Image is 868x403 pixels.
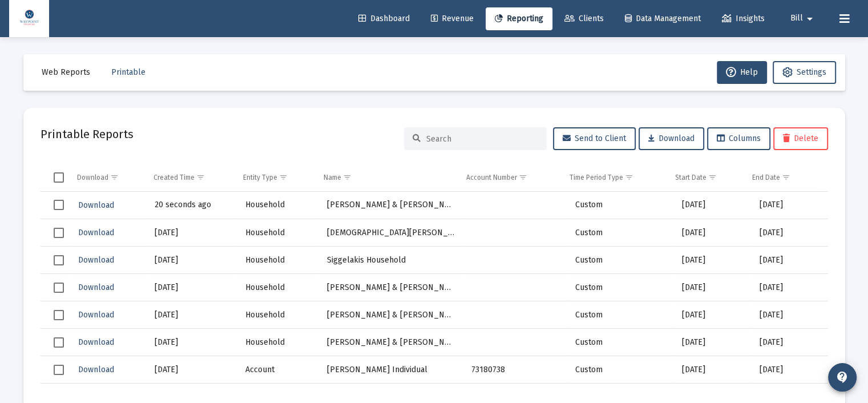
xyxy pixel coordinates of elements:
td: [DATE] [752,329,827,356]
td: Household [237,192,318,219]
td: [PERSON_NAME] & [PERSON_NAME] & [PERSON_NAME] Household [319,301,463,329]
div: Select row [54,228,64,238]
span: Download [78,228,114,237]
span: Show filter options for column 'Created Time' [196,173,205,182]
td: Column Entity Type [235,164,316,191]
button: Printable [102,61,155,84]
td: Custom [567,329,674,356]
td: [DATE] [674,329,752,356]
span: Show filter options for column 'End Date' [782,173,790,182]
td: [DATE] [674,301,752,329]
span: Show filter options for column 'Download' [110,173,119,182]
span: Printable [111,67,146,77]
td: [PERSON_NAME] Individual [319,356,463,384]
span: Download [78,337,114,347]
td: [DATE] [147,219,237,247]
td: Household [237,329,318,356]
span: Download [648,134,695,143]
a: Data Management [616,7,710,30]
td: [DATE] [674,219,752,247]
div: Download [77,173,108,182]
td: [DATE] [752,219,827,247]
div: Select all [54,172,64,183]
td: Column Download [69,164,146,191]
td: [PERSON_NAME] & [PERSON_NAME] [319,192,463,219]
span: Settings [797,67,826,77]
td: [PERSON_NAME] & [PERSON_NAME] & [PERSON_NAME] Household [319,274,463,301]
td: [DEMOGRAPHIC_DATA][PERSON_NAME] [319,219,463,247]
div: Select row [54,337,64,348]
td: [DATE] [674,247,752,274]
span: Download [78,365,114,374]
td: Column Start Date [667,164,744,191]
td: Siggelakis Household [319,247,463,274]
td: [DATE] [674,274,752,301]
td: Household [237,274,318,301]
a: Insights [713,7,774,30]
input: Search [426,134,538,144]
span: Send to Client [563,134,626,143]
div: End Date [752,173,780,182]
button: Download [77,224,115,241]
button: Download [77,361,115,378]
td: Custom [567,247,674,274]
div: Select row [54,283,64,293]
a: Revenue [422,7,483,30]
span: Show filter options for column 'Start Date' [708,173,717,182]
span: Show filter options for column 'Name' [343,173,352,182]
span: Download [78,200,114,210]
td: Custom [567,301,674,329]
span: Data Management [625,14,701,23]
a: Clients [555,7,613,30]
span: Show filter options for column 'Time Period Type' [625,173,633,182]
td: Column Account Number [458,164,562,191]
a: Reporting [486,7,552,30]
button: Download [77,197,115,213]
div: Created Time [154,173,195,182]
td: Custom [567,219,674,247]
img: Dashboard [18,7,41,30]
td: 73180738 [463,356,567,384]
span: Reporting [495,14,543,23]
button: Send to Client [553,127,636,150]
td: [DATE] [147,274,237,301]
td: [DATE] [674,192,752,219]
div: Entity Type [243,173,277,182]
button: Download [77,307,115,323]
td: [DATE] [752,192,827,219]
td: Custom [567,274,674,301]
button: Help [717,61,767,84]
button: Columns [707,127,770,150]
span: Help [726,67,758,77]
span: Download [78,283,114,292]
div: Select row [54,310,64,320]
span: Bill [790,14,803,23]
td: [PERSON_NAME] & [PERSON_NAME] [319,329,463,356]
span: Show filter options for column 'Entity Type' [279,173,288,182]
span: Columns [717,134,761,143]
button: Download [639,127,704,150]
span: Delete [783,134,818,143]
a: Dashboard [349,7,419,30]
div: Data grid [41,164,828,392]
div: Select row [54,365,64,375]
h2: Printable Reports [41,125,134,143]
button: Download [77,279,115,296]
div: Time Period Type [570,173,623,182]
div: Start Date [675,173,706,182]
button: Bill [777,7,830,30]
button: Settings [773,61,836,84]
td: Custom [567,356,674,384]
span: Insights [722,14,765,23]
td: [DATE] [752,356,827,384]
span: Revenue [431,14,474,23]
div: Select row [54,255,64,265]
div: Name [324,173,341,182]
td: [DATE] [752,301,827,329]
td: [DATE] [147,356,237,384]
div: Account Number [466,173,517,182]
span: Download [78,255,114,265]
td: [DATE] [147,329,237,356]
td: [DATE] [147,247,237,274]
span: Clients [564,14,604,23]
